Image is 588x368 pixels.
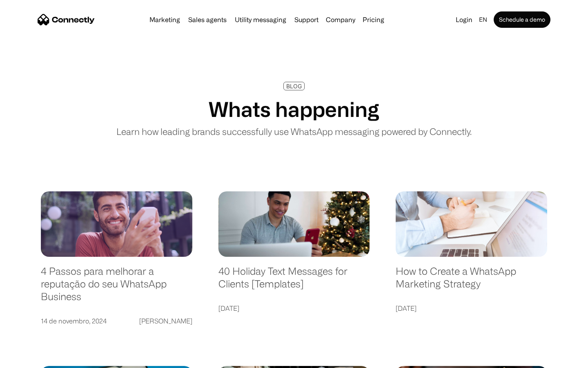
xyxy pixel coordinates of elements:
aside: Language selected: English [8,354,49,365]
p: Learn how leading brands successfully use WhatsApp messaging powered by Connectly. [116,125,472,138]
div: Company [326,14,355,25]
a: Marketing [146,16,183,23]
a: Sales agents [185,16,230,23]
a: How to Create a WhatsApp Marketing Strategy [396,265,547,298]
div: 14 de novembro, 2024 [41,315,107,327]
div: en [479,14,487,25]
div: [PERSON_NAME] [139,315,192,327]
a: Pricing [359,16,388,23]
div: en [476,14,492,25]
div: Company [323,14,358,25]
a: Schedule a demo [494,11,550,28]
div: BLOG [286,83,302,89]
h1: Whats happening [209,97,379,121]
a: 4 Passos para melhorar a reputação do seu WhatsApp Business [41,265,192,311]
a: home [38,13,95,26]
a: Support [291,16,322,23]
div: [DATE] [396,303,416,314]
a: Utility messaging [232,16,290,23]
div: [DATE] [218,303,239,314]
a: Login [452,14,476,25]
ul: Language list [16,354,49,365]
a: 40 Holiday Text Messages for Clients [Templates] [218,265,370,298]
